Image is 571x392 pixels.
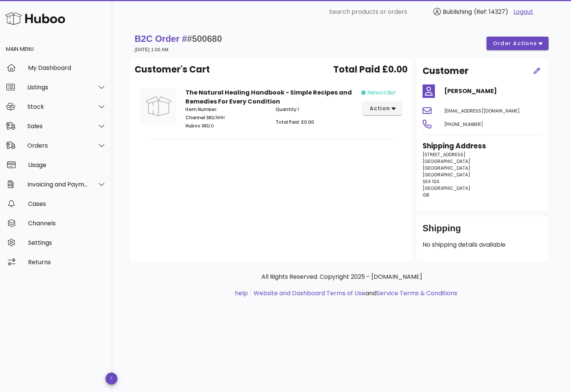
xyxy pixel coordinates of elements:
[28,259,106,266] div: Returns
[367,88,396,97] span: neworder
[185,123,267,129] p: 0
[363,102,402,115] button: action
[486,37,549,50] button: order actions
[377,289,457,297] a: Service Terms & Conditions
[135,34,222,44] strong: B2C Order #
[444,108,520,114] span: [EMAIL_ADDRESS][DOMAIN_NAME]
[28,161,106,169] div: Usage
[423,192,429,198] span: GB
[135,47,169,52] small: [DATE] 1:00 AM
[27,181,88,188] div: Invoicing and Payments
[135,63,210,76] span: Customer's Cart
[27,103,88,110] div: Stock
[185,106,217,112] span: Item Number:
[423,240,543,249] p: No shipping details available
[423,151,466,158] span: [STREET_ADDRESS]
[251,289,457,298] li: and
[276,106,357,113] p: 1
[443,7,472,16] span: Bublishing
[28,64,106,71] div: My Dashboard
[27,123,88,130] div: Sales
[423,165,470,171] span: [GEOGRAPHIC_DATA]
[423,185,470,191] span: [GEOGRAPHIC_DATA]
[492,40,537,47] span: order actions
[28,239,106,246] div: Settings
[423,158,470,164] span: [GEOGRAPHIC_DATA]
[444,121,483,127] span: [PHONE_NUMBER]
[423,178,439,185] span: SE4 1SA
[5,10,65,27] img: Huboo Logo
[141,88,176,124] img: Product Image
[333,63,408,76] span: Total Paid £0.00
[423,64,469,78] h2: Customer
[474,7,508,16] span: (Ref: 14327)
[423,141,543,151] h3: Shipping Address
[27,84,88,91] div: Listings
[136,272,547,281] p: All Rights Reserved. Copyright 2025 - [DOMAIN_NAME]
[185,114,216,121] span: Channel SKU:
[444,87,543,96] h4: [PERSON_NAME]
[27,142,88,149] div: Orders
[423,222,543,240] div: Shipping
[185,88,352,106] strong: The Natural Healing Handbook - Simple Recipes and Remedies For Every Condition
[423,172,470,178] span: [GEOGRAPHIC_DATA]
[369,105,390,112] span: action
[513,7,533,16] a: Logout
[185,123,211,129] span: Huboo SKU:
[276,106,298,112] span: Quantity:
[185,114,267,121] p: NHH
[276,119,314,125] span: Total Paid: £0.00
[187,34,222,44] span: #500680
[28,200,106,207] div: Cases
[235,289,248,297] a: help
[28,220,106,227] div: Channels
[254,289,365,297] a: Website and Dashboard Terms of Use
